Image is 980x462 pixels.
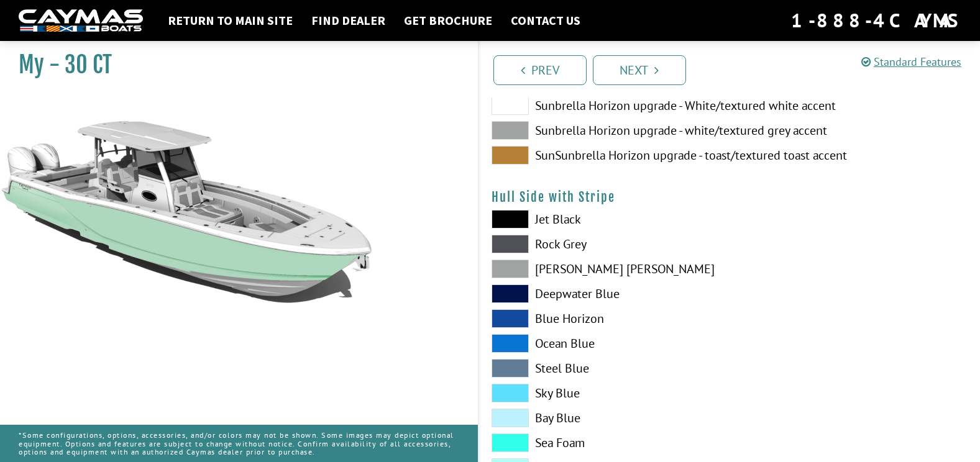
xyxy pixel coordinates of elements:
[492,235,717,253] label: Rock Grey
[19,425,459,462] p: *Some configurations, options, accessories, and/or colors may not be shown. Some images may depic...
[492,409,717,427] label: Bay Blue
[492,210,717,229] label: Jet Black
[492,433,717,452] label: Sea Foam
[19,51,447,79] h1: My - 30 CT
[492,260,717,278] label: [PERSON_NAME] [PERSON_NAME]
[305,12,392,29] a: Find Dealer
[791,7,961,34] div: 1-888-4CAYMAS
[861,55,961,69] a: Standard Features
[492,334,717,353] label: Ocean Blue
[19,9,143,32] img: white-logo-c9c8dbefe5ff5ceceb0f0178aa75bf4bb51f6bca0971e226c86eb53dfe498488.png
[593,55,686,85] a: Next
[492,284,717,303] label: Deepwater Blue
[398,12,498,29] a: Get Brochure
[492,189,968,205] h4: Hull Side with Stripe
[492,359,717,378] label: Steel Blue
[492,146,717,165] label: SunSunbrella Horizon upgrade - toast/textured toast accent
[492,96,717,115] label: Sunbrella Horizon upgrade - White/textured white accent
[492,309,717,328] label: Blue Horizon
[505,12,587,29] a: Contact Us
[162,12,299,29] a: Return to main site
[492,121,717,140] label: Sunbrella Horizon upgrade - white/textured grey accent
[492,384,717,402] label: Sky Blue
[493,55,587,85] a: Prev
